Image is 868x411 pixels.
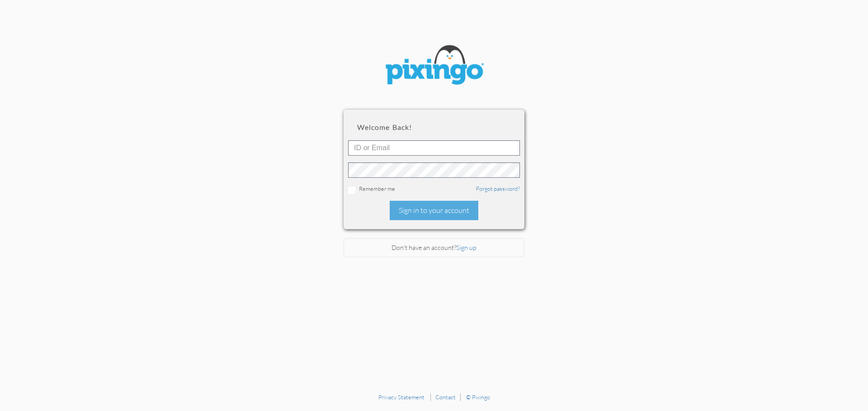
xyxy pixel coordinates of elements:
a: Privacy Statement [378,393,425,401]
div: Sign in to your account [390,201,478,220]
input: ID or Email [348,140,520,156]
div: Don't have an account? [344,238,524,258]
h2: Welcome back! [357,123,511,131]
a: Sign up [456,244,476,251]
a: Contact [435,393,456,401]
div: Remember me [348,185,520,194]
a: © Pixingo [466,393,490,401]
a: Forgot password? [476,185,520,192]
img: pixingo logo [380,41,488,92]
